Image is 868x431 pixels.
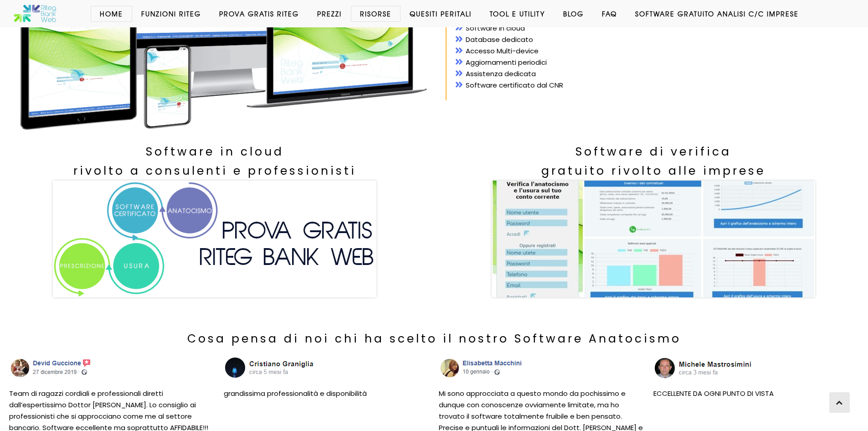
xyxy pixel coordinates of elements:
[481,9,554,18] a: Tool e Utility
[456,23,853,34] li: Software in cloud
[308,9,351,18] a: Prezzi
[401,9,481,18] a: Quesiti Peritali
[593,9,626,18] a: Faq
[492,181,815,297] img: software-calcolo-anatocismo-usura-verifica-analisi-conto-corrente
[456,68,853,80] li: Assistenza dedicata
[653,353,759,384] img: Recensione Facebook da Michele Mastrosimini
[210,9,308,18] a: Prova Gratis Riteg
[626,9,808,18] a: Software GRATUITO analisi c/c imprese
[9,329,859,348] h3: Cosa pensa di noi chi ha scelto il nostro Software Anatocismo
[351,9,401,18] a: Risorse
[14,5,57,23] img: Software anatocismo e usura bancaria
[224,388,429,400] p: grandissima professionalità e disponibilità
[456,34,853,46] li: Database dedicato
[53,181,376,297] img: Software anatocismo e usura. Analisi conti correnti, mutui e leasing. Prova gratis Riteg Bank
[456,46,853,57] li: Accesso Multi-device
[9,353,115,384] img: Recensione Facebook da David Guccione
[456,80,853,91] li: Software certificato dal CNR
[456,57,853,68] li: Aggiornamenti periodici
[91,9,132,18] a: Home
[132,9,210,18] a: Funzioni Riteg
[554,9,593,18] a: Blog
[439,353,544,384] img: Recensione Facebook da Elisabetta Macchini
[653,388,859,400] p: ECCELLENTE DA OGNI PUNTO DI VISTA
[224,353,329,384] img: Recensione Facebook da David Guccione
